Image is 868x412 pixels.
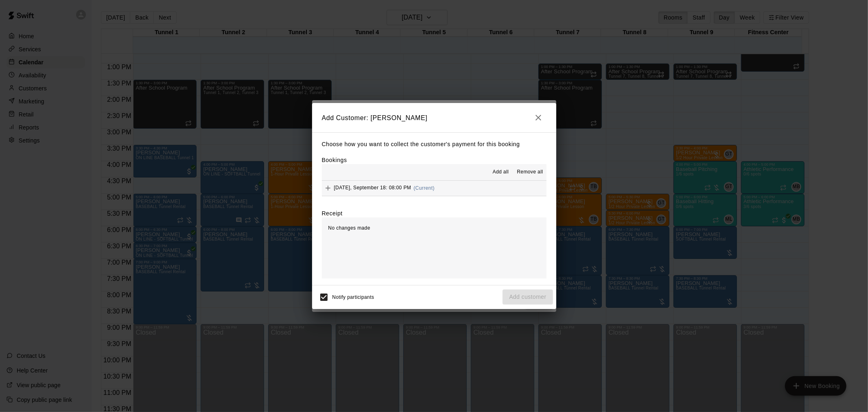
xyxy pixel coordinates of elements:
[514,166,546,179] button: Remove all
[322,181,547,196] button: Add[DATE], September 18: 08:00 PM(Current)
[322,139,547,149] p: Choose how you want to collect the customer's payment for this booking
[312,103,556,132] h2: Add Customer: [PERSON_NAME]
[322,185,334,191] span: Add
[517,168,543,176] span: Remove all
[322,157,347,163] label: Bookings
[334,185,411,191] span: [DATE], September 18: 08:00 PM
[322,209,343,217] label: Receipt
[488,166,514,179] button: Add all
[493,168,509,176] span: Add all
[413,185,435,191] span: (Current)
[328,225,370,231] span: No changes made
[332,294,374,300] span: Notify participants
